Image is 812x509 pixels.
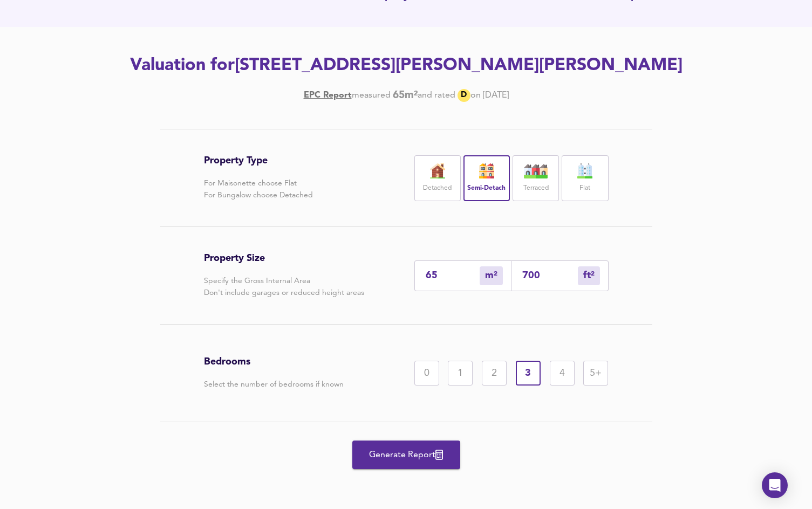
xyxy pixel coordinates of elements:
label: Detached [423,182,452,195]
div: on [470,90,481,101]
label: Flat [579,182,590,195]
label: Semi-Detach [467,182,506,195]
div: 1 [448,361,473,386]
h3: Property Type [204,155,313,167]
b: 65 m² [393,90,418,101]
h3: Bedrooms [204,356,344,368]
p: Specify the Gross Internal Area Don't include garages or reduced height areas [204,275,364,299]
div: 3 [516,361,541,386]
div: Semi-Detach [463,155,510,201]
div: m² [578,266,600,285]
div: 4 [550,361,575,386]
p: Select the number of bedrooms if known [204,379,344,390]
div: Detached [414,155,461,201]
div: D [458,89,470,102]
button: Generate Report [352,441,460,469]
div: measured [352,90,391,101]
div: Terraced [513,155,559,201]
div: Flat [562,155,608,201]
label: Terraced [523,182,549,195]
a: EPC Report [304,90,352,101]
input: Enter sqm [426,270,480,281]
span: Generate Report [363,448,449,463]
div: Open Intercom Messenger [762,472,788,498]
div: [DATE] [304,89,509,102]
img: flat-icon [571,163,598,178]
div: 5+ [583,361,608,386]
input: Sqft [522,270,578,281]
img: house-icon [522,163,549,178]
img: house-icon [424,163,451,178]
img: house-icon [473,163,500,178]
div: m² [480,266,503,285]
h2: Valuation for [STREET_ADDRESS][PERSON_NAME][PERSON_NAME] [101,54,712,78]
h3: Property Size [204,252,364,264]
p: For Maisonette choose Flat For Bungalow choose Detached [204,177,313,201]
div: 0 [414,361,439,386]
div: 2 [482,361,507,386]
div: and rated [418,90,455,101]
